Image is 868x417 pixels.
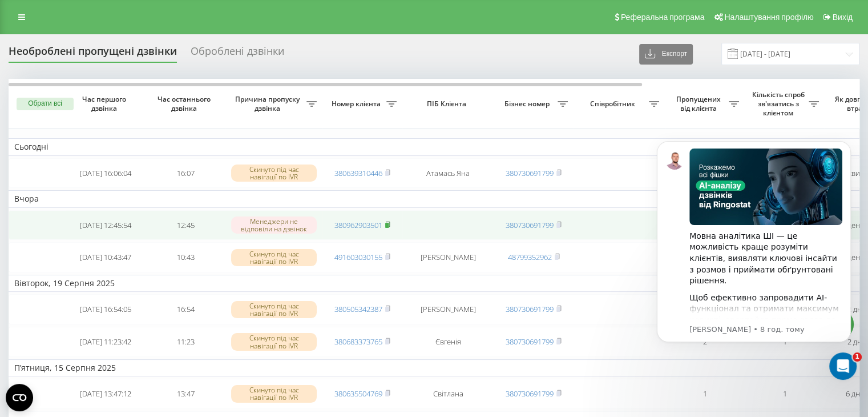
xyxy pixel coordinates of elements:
td: 11:23 [146,327,225,357]
iframe: Intercom notifications повідомлення [640,124,868,386]
div: Оброблені дзвінки [191,45,284,63]
span: Час останнього дзвінка [155,95,216,113]
div: Менеджери не відповіли на дзвінок [231,216,317,234]
button: Експорт [639,44,693,65]
a: 380962903501 [334,220,382,230]
div: Скинуто під час навігації по IVR [231,301,317,318]
span: Час першого дзвінка [75,95,136,113]
a: 48799352962 [508,252,552,262]
span: Кількість спроб зв'язатись з клієнтом [750,90,809,117]
div: Необроблені пропущені дзвінки [9,45,177,63]
td: 16:07 [146,158,225,189]
span: Реферальна програма [621,13,705,22]
td: 13:47 [146,379,225,409]
td: 1 [665,379,745,409]
td: 12:45 [146,210,225,240]
a: 380683373765 [334,336,382,347]
a: 380730691799 [506,220,554,230]
td: [DATE] 16:54:05 [66,294,146,324]
button: Обрати всі [17,98,74,110]
a: 380730691799 [506,168,554,178]
a: 380730691799 [506,336,554,347]
button: Open CMP widget [6,384,33,411]
a: 380639310446 [334,168,382,178]
span: Пропущених від клієнта [671,95,729,113]
span: Співробітник [579,99,649,109]
a: 380505342387 [334,304,382,314]
td: [DATE] 13:47:12 [66,379,146,409]
div: Скинуто під час навігації по IVR [231,165,317,182]
td: [DATE] 12:45:54 [66,210,146,240]
td: Світлана [402,379,494,409]
span: Номер клієнта [328,99,386,109]
td: [DATE] 10:43:47 [66,242,146,272]
td: 16:54 [146,294,225,324]
td: [DATE] 11:23:42 [66,327,146,357]
a: 380635504769 [334,388,382,399]
span: Бізнес номер [499,99,558,109]
td: Aтамась Яна [402,158,494,189]
iframe: Intercom live chat [829,352,857,380]
a: 491603030155 [334,252,382,262]
td: 10:43 [146,242,225,272]
span: ПІБ Клієнта [412,99,484,109]
div: Скинуто під час навігації по IVR [231,385,317,402]
span: Вихід [833,13,853,22]
td: Євгенія [402,327,494,357]
span: Налаштування профілю [724,13,813,22]
span: 1 [853,352,862,362]
span: Причина пропуску дзвінка [231,95,306,113]
td: 1 [745,379,825,409]
td: [PERSON_NAME] [402,242,494,272]
div: Скинуто під час навігації по IVR [231,333,317,350]
td: [PERSON_NAME] [402,294,494,324]
div: Скинуто під час навігації по IVR [231,249,317,266]
a: 380730691799 [506,388,554,399]
a: 380730691799 [506,304,554,314]
td: [DATE] 16:06:04 [66,158,146,189]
